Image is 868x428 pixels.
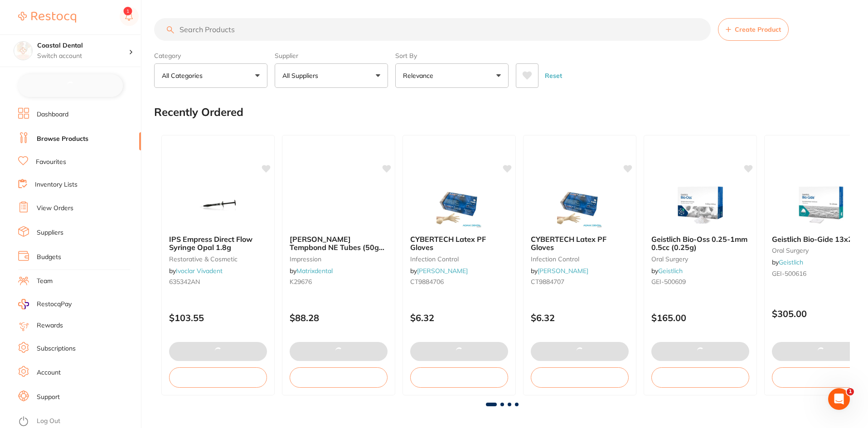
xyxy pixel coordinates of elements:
[290,313,388,323] p: $88.28
[403,71,437,80] p: Relevance
[162,71,206,80] p: All Categories
[290,235,388,252] b: Kerr Tempbond NE Tubes (50g Base & 15g Accelerator)
[37,368,61,377] a: Account
[37,344,76,353] a: Subscriptions
[542,63,565,88] button: Reset
[828,388,850,410] iframe: Intercom live chat
[296,267,333,275] a: Matrixdental
[169,255,267,263] small: restorative & cosmetic
[154,63,267,88] button: All Categories
[37,253,61,262] a: Budgets
[651,267,683,275] span: by
[37,52,129,61] p: Switch account
[395,52,509,60] label: Sort By
[735,26,781,33] span: Create Product
[36,158,66,167] a: Favourites
[651,235,749,252] b: Geistlich Bio-Oss 0.25-1mm 0.5cc (0.25g)
[14,42,32,60] img: Coastal Dental
[275,63,388,88] button: All Suppliers
[169,267,223,275] span: by
[189,183,247,228] img: IPS Empress Direct Flow Syringe Opal 1.8g
[651,313,749,323] p: $165.00
[410,255,508,263] small: infection control
[417,267,468,275] a: [PERSON_NAME]
[37,277,53,286] a: Team
[651,255,749,263] small: oral surgery
[35,180,78,189] a: Inventory Lists
[658,267,683,275] a: Geistlich
[18,299,72,309] a: RestocqPay
[154,18,711,41] input: Search Products
[176,267,223,275] a: Ivoclar Vivadent
[410,313,508,323] p: $6.32
[282,71,322,80] p: All Suppliers
[37,228,63,237] a: Suppliers
[718,18,789,41] button: Create Product
[37,204,73,213] a: View Orders
[37,110,68,119] a: Dashboard
[169,235,267,252] b: IPS Empress Direct Flow Syringe Opal 1.8g
[18,12,76,23] img: Restocq Logo
[538,267,588,275] a: [PERSON_NAME]
[18,7,76,28] a: Restocq Logo
[284,183,393,199] img: Kerr Tempbond NE Tubes (50g Base & 15g Accelerator)
[410,267,468,275] span: by
[791,183,850,228] img: Geistlich Bio-Gide 13x25mm
[37,393,60,402] a: Support
[290,278,388,285] small: K29676
[18,299,29,309] img: RestocqPay
[154,106,243,119] h2: Recently Ordered
[531,267,588,275] span: by
[410,235,508,252] b: CYBERTECH Latex PF Gloves
[671,183,730,228] img: Geistlich Bio-Oss 0.25-1mm 0.5cc (0.25g)
[430,183,489,228] img: CYBERTECH Latex PF Gloves
[531,235,629,252] b: CYBERTECH Latex PF Gloves
[37,41,129,50] h4: Coastal Dental
[154,52,267,60] label: Category
[651,278,749,285] small: GEI-500609
[772,258,803,266] span: by
[395,63,509,88] button: Relevance
[37,300,72,309] span: RestocqPay
[37,417,60,426] a: Log Out
[290,267,333,275] span: by
[847,388,854,395] span: 1
[531,255,629,263] small: infection control
[531,313,629,323] p: $6.32
[169,313,267,323] p: $103.55
[290,255,388,263] small: impression
[531,278,629,285] small: CT9884707
[779,258,803,266] a: Geistlich
[410,278,508,285] small: CT9884706
[37,321,63,330] a: Rewards
[37,135,88,144] a: Browse Products
[169,278,267,285] small: 635342AN
[550,183,609,228] img: CYBERTECH Latex PF Gloves
[275,52,388,60] label: Supplier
